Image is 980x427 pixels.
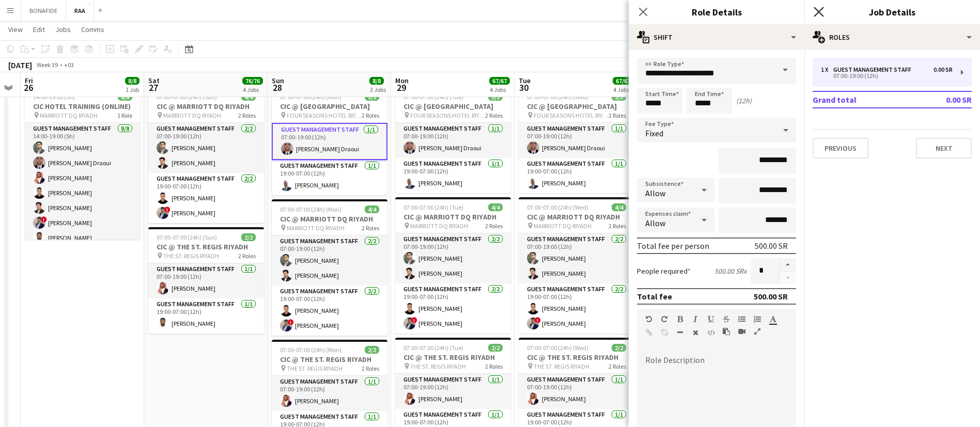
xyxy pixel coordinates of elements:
h3: CIC @ THE ST. REGIS RIYADH [395,353,511,362]
span: FOUR SEASONS HOTEL RIYADH [287,112,362,119]
span: 07:00-07:00 (24h) (Tue) [403,203,463,211]
h3: CIC @ MARRIOTT DQ RIYADH [395,212,511,222]
app-job-card: 07:00-07:00 (24h) (Wed)4/4CIC @ MARRIOTT DQ RIYADH MARRIOTT DQ RIYADH2 RolesGuest Management Staf... [519,197,634,334]
button: Previous [813,138,868,159]
app-card-role: Guest Management Staff1/107:00-19:00 (12h)[PERSON_NAME] [395,374,511,409]
span: 2 Roles [485,362,503,370]
span: Jobs [55,25,71,34]
span: 2 Roles [609,222,626,230]
app-job-card: 07:00-07:00 (24h) (Tue)4/4CIC @ MARRIOTT DQ RIYADH MARRIOTT DQ RIYADH2 RolesGuest Management Staf... [395,197,511,334]
app-card-role: Guest Management Staff2/219:00-07:00 (12h)[PERSON_NAME]![PERSON_NAME] [148,173,264,223]
span: ! [535,317,541,323]
div: [DATE] [8,60,32,70]
span: 1 Role [117,112,132,119]
div: Total fee [637,291,672,302]
button: Strikethrough [723,315,730,323]
button: Next [916,138,972,159]
span: Sat [148,76,160,85]
app-card-role: Guest Management Staff2/207:00-19:00 (12h)[PERSON_NAME][PERSON_NAME] [272,235,387,286]
h3: CIC @ [GEOGRAPHIC_DATA] [395,102,511,111]
span: 76/76 [242,77,263,85]
a: View [4,23,27,36]
span: 2 Roles [609,362,626,370]
app-card-role: Guest Management Staff1/107:00-19:00 (12h)[PERSON_NAME] [148,263,264,298]
button: Fullscreen [754,327,761,336]
span: 07:00-07:00 (24h) (Wed) [527,203,588,211]
span: ! [411,317,417,323]
div: 1 x [821,66,833,73]
span: Edit [33,25,45,34]
a: Jobs [51,23,75,36]
div: Shift [629,25,804,50]
button: Insert video [738,327,745,336]
span: 27 [147,82,160,93]
app-card-role: Guest Management Staff1/119:00-07:00 (12h)[PERSON_NAME] [148,298,264,334]
h3: CIC @ MARRIOTT DQ RIYADH [519,212,634,222]
span: Allow [645,188,665,198]
button: Clear Formatting [692,328,699,337]
div: 500.00 SR x [714,266,746,276]
div: 500.00 SR [754,291,788,302]
span: THE ST. REGIS RIYADH [163,252,219,260]
span: 07:00-07:00 (24h) (Tue) [403,344,463,352]
app-card-role: Guest Management Staff1/107:00-19:00 (12h)[PERSON_NAME] [519,374,634,409]
app-card-role: Guest Management Staff2/219:00-07:00 (12h)[PERSON_NAME]![PERSON_NAME] [272,286,387,336]
span: FOUR SEASONS HOTEL RIYADH [534,112,609,119]
span: MARRIOTT DQ RIYADH [40,112,98,119]
span: 4/4 [612,203,626,211]
span: 2 Roles [485,112,503,119]
button: Italic [692,315,699,323]
span: ! [164,207,170,213]
span: FOUR SEASONS HOTEL RIYADH [410,112,485,119]
app-card-role: Guest Management Staff2/207:00-19:00 (12h)[PERSON_NAME][PERSON_NAME] [148,123,264,173]
span: ! [41,216,47,223]
h3: CIC @ THE ST. REGIS RIYADH [519,353,634,362]
div: 0.00 SR [934,66,953,73]
app-card-role: Guest Management Staff1/119:00-07:00 (12h)[PERSON_NAME] [519,158,634,193]
span: 8/8 [125,77,139,85]
span: MARRIOTT DQ RIYADH [410,222,468,230]
div: 07:00-07:00 (24h) (Tue)2/2CIC @ [GEOGRAPHIC_DATA] FOUR SEASONS HOTEL RIYADH2 RolesGuest Managemen... [395,87,511,193]
div: Roles [804,25,980,50]
span: 2 Roles [362,112,379,119]
span: THE ST. REGIS RIYADH [410,362,466,370]
app-card-role: Guest Management Staff2/207:00-19:00 (12h)[PERSON_NAME][PERSON_NAME] [519,233,634,283]
span: 2 Roles [238,252,256,260]
span: 2 Roles [238,112,256,119]
h3: Role Details [629,5,804,19]
app-card-role: Guest Management Staff8/814:00-19:00 (5h)[PERSON_NAME][PERSON_NAME] Draoui[PERSON_NAME][PERSON_NA... [25,123,141,263]
span: 2 Roles [362,365,379,372]
app-card-role: Guest Management Staff2/219:00-07:00 (12h)[PERSON_NAME]![PERSON_NAME] [395,283,511,334]
span: 07:00-07:00 (24h) (Mon) [280,205,341,213]
button: Undo [645,315,652,323]
h3: CIC @ MARRIOTT DQ RIYADH [148,102,264,111]
button: RAA [66,1,94,21]
app-card-role: Guest Management Staff1/107:00-19:00 (12h)[PERSON_NAME] Draoui [272,123,387,160]
app-job-card: 07:00-07:00 (24h) (Mon)4/4CIC @ MARRIOTT DQ RIYADH MARRIOTT DQ RIYADH2 RolesGuest Management Staf... [272,199,387,336]
h3: CIC @ [GEOGRAPHIC_DATA] [272,102,387,111]
button: BONAFIDE [21,1,66,21]
div: 4 Jobs [243,86,262,93]
span: 2/2 [612,344,626,352]
span: 2/2 [488,344,503,352]
app-card-role: Guest Management Staff1/107:00-19:00 (12h)[PERSON_NAME] Draoui [519,123,634,158]
span: MARRIOTT DQ RIYADH [163,112,221,119]
app-card-role: Guest Management Staff1/119:00-07:00 (12h)[PERSON_NAME] [272,160,387,195]
a: Edit [29,23,49,36]
div: 14:00-19:00 (5h)8/8CIC HOTEL TRAINING (ONLINE) MARRIOTT DQ RIYADH1 RoleGuest Management Staff8/81... [25,87,141,240]
button: Redo [661,315,668,323]
button: Ordered List [754,315,761,323]
span: 2/2 [365,346,379,354]
span: Fixed [645,128,663,138]
span: View [8,25,23,34]
button: Unordered List [738,315,745,323]
span: 2 Roles [609,112,626,119]
div: 07:00-07:00 (24h) (Sun)4/4CIC @ MARRIOTT DQ RIYADH MARRIOTT DQ RIYADH2 RolesGuest Management Staf... [148,87,264,223]
button: Underline [707,315,714,323]
app-job-card: 07:00-07:00 (24h) (Wed)2/2CIC @ [GEOGRAPHIC_DATA] FOUR SEASONS HOTEL RIYADH2 RolesGuest Managemen... [519,87,634,193]
button: Paste as plain text [723,327,730,336]
h3: CIC HOTEL TRAINING (ONLINE) [25,102,141,111]
span: 2 Roles [362,224,379,232]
